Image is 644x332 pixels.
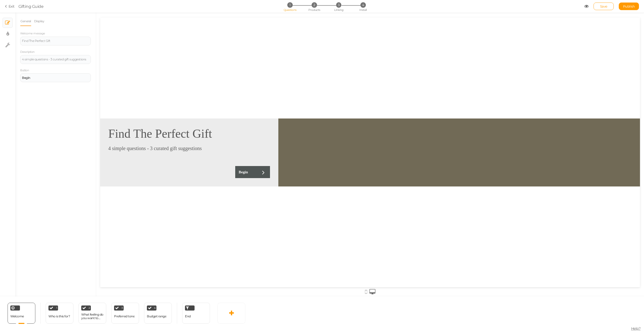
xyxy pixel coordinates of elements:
[20,16,31,26] a: General
[154,307,156,309] span: 4
[22,76,30,80] strong: Begin
[284,8,297,12] span: Questions
[336,2,341,8] span: 3
[56,307,57,309] span: 1
[8,128,170,134] div: 4 simple questions - 3 curated gift suggestions
[327,2,351,8] li: 3 Linking
[287,2,292,8] span: 1
[594,3,614,10] div: Save
[600,4,607,8] span: Save
[182,303,210,324] div: End
[312,2,317,8] span: 2
[308,8,320,12] span: Products
[185,314,191,318] span: End
[81,313,103,320] div: What feeling do you want to convey?
[5,4,15,9] a: Exit
[334,8,343,12] span: Linking
[78,303,106,324] div: 2 What feeling do you want to convey?
[351,2,375,8] li: 4 Install
[623,4,635,8] span: Publish
[114,315,135,318] div: Preferred tone
[20,69,29,72] label: Button
[8,303,35,324] div: Welcome
[111,303,139,324] div: 3 Preferred tone
[46,303,73,324] div: 1 Who is this for?
[20,50,35,54] label: Description
[360,2,366,8] span: 4
[10,314,24,318] span: Welcome
[631,326,641,331] span: Help?
[278,2,302,8] li: 1 Questions
[22,39,89,42] div: Find The Perfect Gift
[359,8,367,12] span: Install
[18,3,44,9] div: Gifting Guide
[147,315,166,318] div: Budget range
[8,109,170,123] div: Find The Perfect Gift
[139,152,148,156] strong: Begin
[303,2,326,8] li: 2 Products
[89,307,90,309] span: 2
[20,32,45,35] label: Welcome message
[34,16,45,26] a: Display
[121,307,123,309] span: 3
[22,58,89,61] div: 4 simple questions - 3 curated gift suggestions
[48,315,70,318] div: Who is this for?
[144,303,172,324] div: 4 Budget range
